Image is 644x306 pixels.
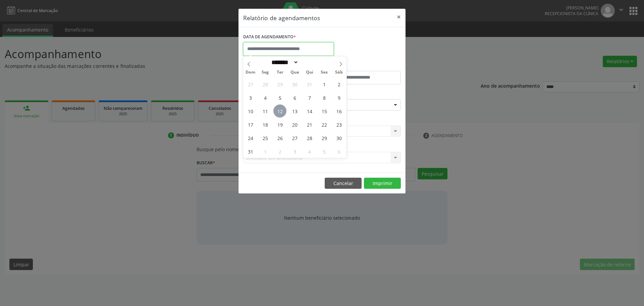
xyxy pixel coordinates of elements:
[318,91,331,104] span: Agosto 8, 2025
[243,13,320,22] h5: Relatório de agendamentos
[318,145,331,158] span: Setembro 5, 2025
[259,78,272,91] span: Julho 28, 2025
[364,178,401,189] button: Imprimir
[273,78,286,91] span: Julho 29, 2025
[303,91,316,104] span: Agosto 7, 2025
[303,104,316,118] span: Agosto 14, 2025
[332,145,345,158] span: Setembro 6, 2025
[244,131,257,144] span: Agosto 24, 2025
[273,145,286,158] span: Setembro 2, 2025
[318,104,331,118] span: Agosto 15, 2025
[244,91,257,104] span: Agosto 3, 2025
[303,131,316,144] span: Agosto 28, 2025
[244,78,257,91] span: Julho 27, 2025
[288,78,301,91] span: Julho 30, 2025
[288,145,301,158] span: Setembro 3, 2025
[259,91,272,104] span: Agosto 4, 2025
[287,70,302,75] span: Qua
[324,60,401,71] label: ATÉ
[259,145,272,158] span: Setembro 1, 2025
[273,91,286,104] span: Agosto 5, 2025
[259,104,272,118] span: Agosto 11, 2025
[332,78,345,91] span: Agosto 2, 2025
[332,91,345,104] span: Agosto 9, 2025
[273,104,286,118] span: Agosto 12, 2025
[299,59,321,66] input: Year
[273,70,287,75] span: Ter
[332,104,345,118] span: Agosto 16, 2025
[288,118,301,131] span: Agosto 20, 2025
[325,178,362,189] button: Cancelar
[258,70,273,75] span: Seg
[244,145,257,158] span: Agosto 31, 2025
[302,70,317,75] span: Qui
[259,118,272,131] span: Agosto 18, 2025
[273,118,286,131] span: Agosto 19, 2025
[303,145,316,158] span: Setembro 4, 2025
[244,104,257,118] span: Agosto 10, 2025
[392,9,406,25] button: Close
[303,78,316,91] span: Julho 31, 2025
[269,59,299,66] select: Month
[273,131,286,144] span: Agosto 26, 2025
[318,118,331,131] span: Agosto 22, 2025
[288,104,301,118] span: Agosto 13, 2025
[243,32,296,42] label: DATA DE AGENDAMENTO
[318,78,331,91] span: Agosto 1, 2025
[303,118,316,131] span: Agosto 21, 2025
[244,118,257,131] span: Agosto 17, 2025
[332,70,346,75] span: Sáb
[332,118,345,131] span: Agosto 23, 2025
[288,91,301,104] span: Agosto 6, 2025
[317,70,332,75] span: Sex
[318,131,331,144] span: Agosto 29, 2025
[259,131,272,144] span: Agosto 25, 2025
[332,131,345,144] span: Agosto 30, 2025
[243,70,258,75] span: Dom
[288,131,301,144] span: Agosto 27, 2025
